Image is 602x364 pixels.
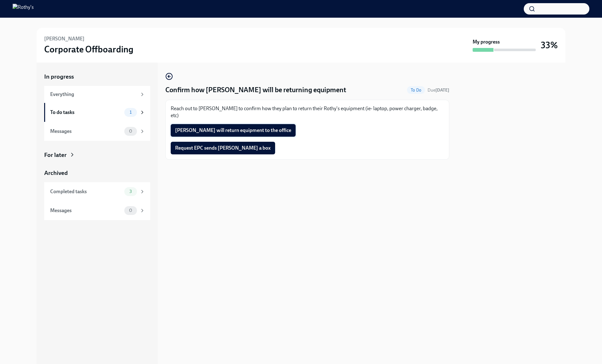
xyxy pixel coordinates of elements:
div: To do tasks [50,109,122,116]
a: Everything [44,86,150,103]
a: Completed tasks3 [44,182,150,201]
img: Rothy's [13,4,34,14]
span: October 10th, 2025 09:00 [428,87,449,93]
a: In progress [44,73,150,81]
h6: [PERSON_NAME] [44,35,85,42]
span: [PERSON_NAME] will return equipment to the office [175,127,291,134]
div: Everything [50,91,137,98]
a: Archived [44,169,150,177]
h3: 33% [541,39,558,51]
a: Messages0 [44,122,150,141]
p: Reach out to [PERSON_NAME] to confirm how they plan to return their Rothy's equipment (ie- laptop... [171,105,444,119]
span: 0 [125,129,136,134]
h4: Confirm how [PERSON_NAME] will be returning equipment [165,85,346,95]
strong: My progress [473,39,500,45]
span: To Do [407,88,425,92]
span: Request EPC sends [PERSON_NAME] a box [175,145,271,151]
a: Messages0 [44,201,150,220]
span: 0 [125,208,136,213]
div: Completed tasks [50,188,122,195]
a: To do tasks1 [44,103,150,122]
button: [PERSON_NAME] will return equipment to the office [171,124,296,137]
div: Messages [50,207,122,214]
span: Due [428,87,449,93]
div: For later [44,151,67,159]
button: Request EPC sends [PERSON_NAME] a box [171,142,275,154]
span: 3 [126,189,136,194]
a: For later [44,151,150,159]
h3: Corporate Offboarding [44,44,133,55]
strong: [DATE] [435,87,449,93]
div: Messages [50,128,122,135]
span: 1 [126,110,135,115]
